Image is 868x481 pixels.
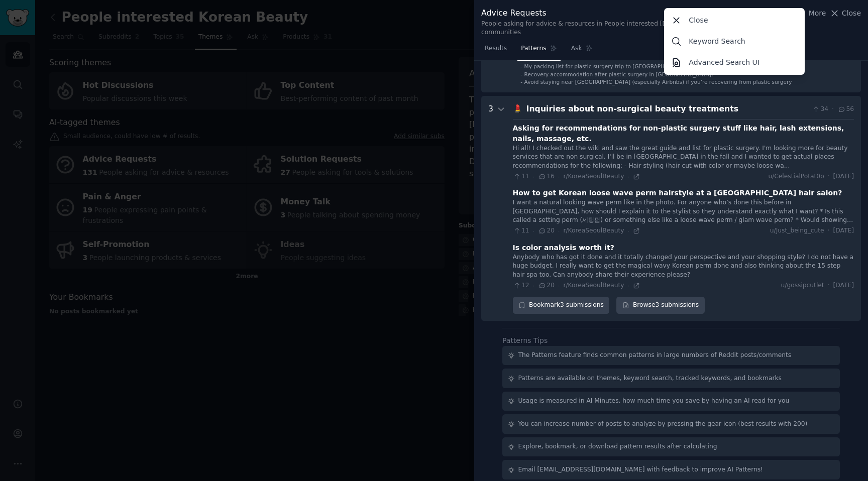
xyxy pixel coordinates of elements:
[563,173,624,180] span: r/KoreaSeoulBeauty
[809,8,826,19] span: More
[833,172,854,181] span: [DATE]
[538,172,555,181] span: 16
[518,420,808,429] div: You can increase number of posts to analyze by pressing the gear icon (best results with 200)
[524,63,688,69] span: My packing list for plastic surgery trip to [GEOGRAPHIC_DATA]
[770,226,824,235] span: u/Just_being_cute
[616,297,704,314] a: Browse3 submissions
[812,105,828,114] span: 34
[518,442,717,451] div: Explore, bookmark, or download pattern results after calculating
[520,63,522,70] div: -
[481,20,793,37] div: People asking for advice & resources in People interested [DEMOGRAPHIC_DATA] Beauty communities
[558,227,560,234] span: ·
[533,173,534,180] span: ·
[628,282,629,289] span: ·
[518,465,764,474] div: Email [EMAIL_ADDRESS][DOMAIN_NAME] with feedback to improve AI Patterns!
[628,173,629,180] span: ·
[571,44,582,53] span: Ask
[488,50,493,86] div: 3
[524,71,714,77] span: Recovery accommodation after plastic surgery in [GEOGRAPHIC_DATA]?
[563,227,624,234] span: r/KoreaSeoulBeauty
[666,52,803,73] a: Advanced Search UI
[842,8,861,19] span: Close
[521,44,546,53] span: Patterns
[833,281,854,290] span: [DATE]
[518,374,782,383] div: Patterns are available on themes, keyword search, tracked keywords, and bookmarks
[828,281,830,290] span: ·
[513,188,842,198] div: How to get Korean loose wave perm hairstyle at a [GEOGRAPHIC_DATA] hair salon?
[798,8,826,19] button: More
[568,41,596,61] a: Ask
[517,41,560,61] a: Patterns
[628,227,629,234] span: ·
[524,79,792,85] span: Avoid staying near [GEOGRAPHIC_DATA] (especially Airbnbs) if you’re recovering from plastic surgery
[689,57,759,68] p: Advanced Search UI
[513,123,854,144] div: Asking for recommendations for non-plastic surgery stuff like hair, lash extensions, nails, massa...
[533,227,534,234] span: ·
[526,103,808,115] div: Inquiries about non-surgical beauty treatments
[513,281,529,290] span: 12
[832,105,834,114] span: ·
[518,397,790,406] div: Usage is measured in AI Minutes, how much time you save by having an AI read for you
[689,15,708,26] p: Close
[837,105,854,114] span: 56
[829,8,861,19] button: Close
[518,351,792,360] div: The Patterns feature finds common patterns in large numbers of Reddit posts/comments
[689,36,745,47] p: Keyword Search
[538,226,555,235] span: 20
[666,31,803,52] a: Keyword Search
[558,173,560,180] span: ·
[513,243,614,253] div: Is color analysis worth it?
[768,172,824,181] span: u/CelestialPotat0o
[481,7,793,20] div: Advice Requests
[513,172,529,181] span: 11
[502,336,548,344] label: Patterns Tips
[485,44,507,53] span: Results
[488,103,493,314] div: 3
[563,282,624,289] span: r/KoreaSeoulBeauty
[520,78,522,85] div: -
[513,226,529,235] span: 11
[513,253,854,280] div: Anybody who has got it done and it totally changed your perspective and your shopping style? I do...
[513,198,854,225] div: I want a natural looking wave perm like in the photo. For anyone who’s done this before in [GEOGR...
[513,297,610,314] button: Bookmark3 submissions
[513,144,854,171] div: Hi all! I checked out the wiki and saw the great guide and list for plastic surgery. I'm looking ...
[481,41,510,61] a: Results
[513,104,523,113] span: 💄
[513,297,610,314] div: Bookmark 3 submissions
[828,226,830,235] span: ·
[828,172,830,181] span: ·
[533,282,534,289] span: ·
[781,281,824,290] span: u/gossipcutlet
[520,71,522,78] div: -
[558,282,560,289] span: ·
[833,226,854,235] span: [DATE]
[538,281,555,290] span: 20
